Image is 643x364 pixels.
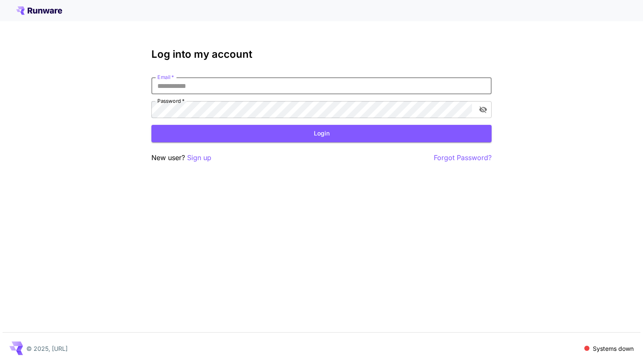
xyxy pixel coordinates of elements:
[593,344,634,353] p: Systems down
[434,152,492,163] button: Forgot Password?
[187,152,211,163] button: Sign up
[157,97,185,104] label: Password
[151,48,492,60] h3: Log into my account
[26,344,68,353] p: © 2025, [URL]
[151,125,492,142] button: Login
[157,73,174,81] label: Email
[475,102,491,117] button: toggle password visibility
[151,152,211,163] p: New user?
